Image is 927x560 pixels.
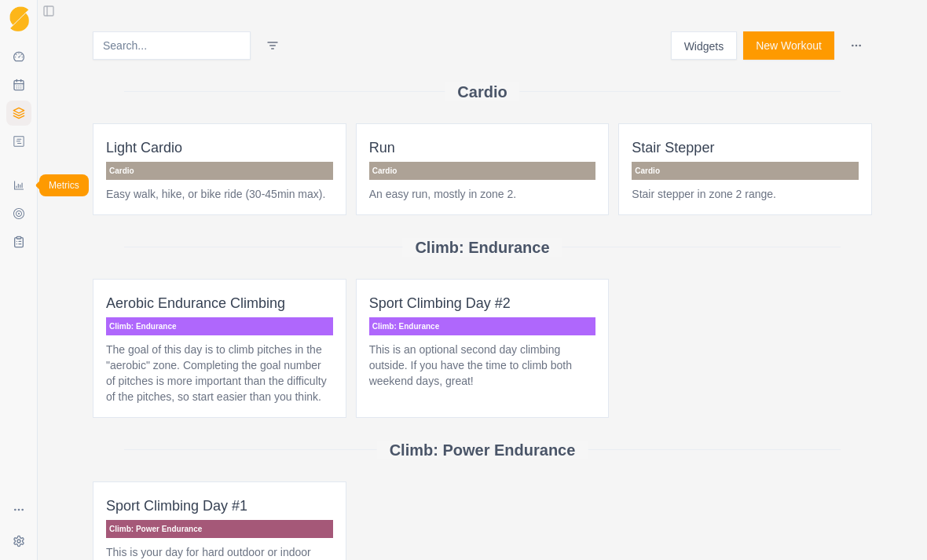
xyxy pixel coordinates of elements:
p: Stair stepper in zone 2 range. [632,186,859,202]
input: Search... [93,31,251,60]
p: Climb: Power Endurance [106,520,333,538]
p: Climb: Endurance [106,317,333,335]
p: Cardio [106,162,333,180]
button: Settings [6,529,31,554]
p: Sport Climbing Day #1 [106,495,333,517]
a: Logo [6,6,31,31]
div: Metrics [39,174,89,196]
p: This is an optional second day climbing outside. If you have the time to climb both weekend days,... [369,342,596,389]
h2: Climb: Endurance [415,238,549,257]
p: Light Cardio [106,137,333,159]
p: Aerobic Endurance Climbing [106,292,333,314]
p: The goal of this day is to climb pitches in the "aerobic" zone. Completing the goal number of pit... [106,342,333,404]
p: Sport Climbing Day #2 [369,292,596,314]
img: Logo [9,6,29,32]
button: New Workout [743,31,834,60]
button: Widgets [671,31,738,60]
p: Stair Stepper [632,137,859,159]
p: Easy walk, hike, or bike ride (30-45min max). [106,186,333,202]
p: Cardio [369,162,596,180]
h2: Cardio [457,82,507,101]
p: Run [369,137,596,159]
h2: Climb: Power Endurance [390,441,576,459]
p: Cardio [632,162,859,180]
p: An easy run, mostly in zone 2. [369,186,596,202]
p: Climb: Endurance [369,317,596,335]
